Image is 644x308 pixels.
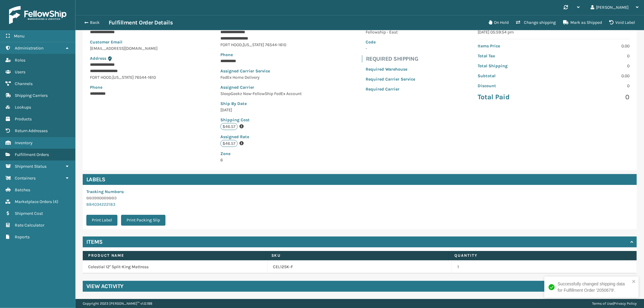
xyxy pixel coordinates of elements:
[15,187,30,192] span: Batches
[220,123,238,130] p: $46.57
[366,45,415,52] p: -
[366,86,415,92] p: Required Carrier
[135,75,156,80] span: 76544-1610
[15,93,48,98] span: Shipping Carriers
[220,68,303,74] p: Assigned Carrier Service
[366,55,419,62] h4: Required Shipping
[366,76,415,82] p: Required Carrier Service
[606,17,639,29] button: Void Label
[111,75,112,80] span: ,
[558,281,630,294] div: Successfully changed shipping data for Fulfillment Order '2050679'.
[86,189,124,194] span: Tracking Numbers :
[86,202,115,207] a: 884034222183
[86,215,117,226] button: Print Label
[512,17,559,29] button: Change shipping
[14,33,24,39] span: Menu
[557,83,630,89] p: 0
[557,53,630,59] p: 0
[220,151,303,157] p: Zone
[563,20,569,24] i: Mark as Shipped
[485,17,512,29] button: On Hold
[366,39,415,45] p: Code
[90,75,111,80] span: FORT HOOD
[265,42,286,47] span: 76544-1610
[90,45,158,52] p: [EMAIL_ADDRESS][DOMAIN_NAME]
[220,74,303,81] p: FedEx Home Delivery
[478,83,550,89] p: Discount
[452,260,637,274] td: 1
[109,19,173,26] h3: Fulfillment Order Details
[478,73,550,79] p: Subtotal
[86,283,123,290] h4: View Activity
[220,107,303,113] p: [DATE]
[112,75,134,80] span: [US_STATE]
[15,223,44,228] span: Rate Calculator
[478,63,550,69] p: Total Shipping
[220,84,303,90] p: Assigned Carrier
[454,253,626,258] label: Quantity
[15,164,46,169] span: Shipment Status
[90,84,158,90] p: Phone
[478,93,550,102] p: Total Paid
[15,199,52,204] span: Marketplace Orders
[15,176,36,181] span: Containers
[81,20,109,25] button: Back
[557,73,630,79] p: 0.00
[15,116,32,122] span: Products
[83,174,637,185] h4: Labels
[516,20,520,24] i: Change shipping
[220,100,303,107] p: Ship By Date
[478,29,630,35] p: [DATE] 05:59:54 pm
[53,199,58,204] span: ( 4 )
[366,29,415,35] p: Fellowship - East
[220,42,242,47] span: FORT HOOD
[557,63,630,69] p: 0
[15,69,25,75] span: Users
[86,195,169,201] p: 883990069883
[220,151,303,163] span: 6
[242,42,243,47] span: ,
[220,90,303,97] p: SleepGeekz New-FellowShip FedEx Account
[9,6,66,24] img: logo
[15,58,25,63] span: Roles
[83,299,152,308] p: Copyright 2023 [PERSON_NAME]™ v 1.0.188
[90,56,106,61] span: Address
[557,43,630,49] p: 0.00
[632,279,636,285] button: close
[15,152,49,157] span: Fulfillment Orders
[88,253,260,258] label: Product Name
[15,140,33,145] span: Inventory
[366,66,415,72] p: Required Warehouse
[478,43,550,49] p: Items Price
[90,39,158,45] p: Customer Email
[15,105,31,110] span: Lookups
[220,117,303,123] p: Shipping Cost
[83,260,268,274] td: Celestial 12" Split-King Mattress
[243,42,264,47] span: [US_STATE]
[15,234,30,240] span: Reports
[489,20,492,24] i: On Hold
[220,52,303,58] p: Phone
[273,264,293,270] a: CEL12SK-F
[220,134,303,140] p: Assigned Rate
[557,93,630,102] p: 0
[559,17,606,29] button: Mark as Shipped
[86,238,103,246] h4: Items
[121,215,165,226] button: Print Packing Slip
[478,53,550,59] p: Total Tax
[271,253,444,258] label: SKU
[15,128,48,133] span: Return Addresses
[15,46,43,51] span: Administration
[609,20,614,24] i: VOIDLABEL
[15,211,43,216] span: Shipment Cost
[220,140,238,147] p: $46.57
[15,81,33,86] span: Channels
